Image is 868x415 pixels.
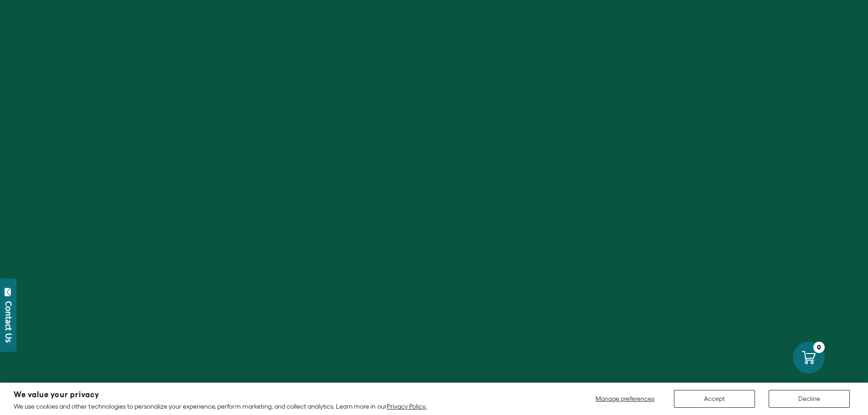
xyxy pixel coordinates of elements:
[674,390,755,408] button: Accept
[813,342,825,353] div: 0
[596,395,654,402] span: Manage preferences
[14,391,426,399] h2: We value your privacy
[387,403,426,410] a: Privacy Policy.
[590,390,660,408] button: Manage preferences
[4,301,13,343] div: Contact Us
[769,390,850,408] button: Decline
[14,402,426,410] p: We use cookies and other technologies to personalize your experience, perform marketing, and coll...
